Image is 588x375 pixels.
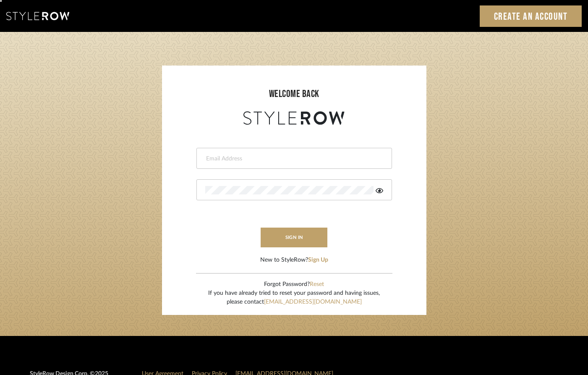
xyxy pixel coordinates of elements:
[208,289,380,307] div: If you have already tried to reset your password and having issues, please contact
[264,299,362,305] a: [EMAIL_ADDRESS][DOMAIN_NAME]
[261,228,328,247] button: sign in
[260,256,328,265] div: New to StyleRow?
[170,87,418,102] div: welcome back
[480,5,582,27] a: Create an Account
[208,280,380,289] div: Forgot Password?
[308,256,328,265] button: Sign Up
[310,280,324,289] button: Reset
[205,155,381,163] input: Email Address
